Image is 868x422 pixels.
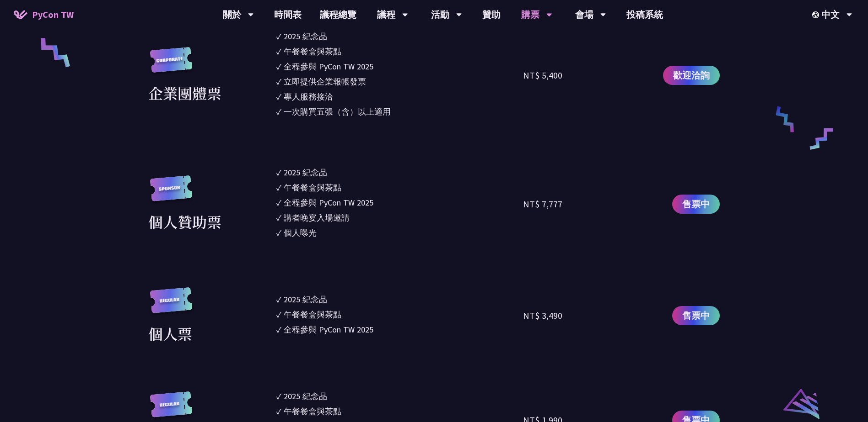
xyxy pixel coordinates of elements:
li: ✓ [276,90,523,103]
div: 午餐餐盒與茶點 [284,308,341,321]
div: NT$ 5,400 [523,69,562,82]
div: 全程參與 PyCon TW 2025 [284,323,373,336]
div: 立即提供企業報帳發票 [284,75,366,88]
div: 午餐餐盒與茶點 [284,181,341,194]
li: ✓ [276,390,523,402]
span: 售票中 [682,309,710,322]
div: 2025 紀念品 [284,30,327,42]
span: 歡迎洽詢 [673,69,710,82]
li: ✓ [276,30,523,42]
span: 售票中 [682,197,710,211]
li: ✓ [276,75,523,88]
li: ✓ [276,323,523,336]
li: ✓ [276,211,523,224]
div: 專人服務接洽 [284,90,333,103]
div: 2025 紀念品 [284,293,327,306]
div: 全程參與 PyCon TW 2025 [284,196,373,209]
span: PyCon TW [32,8,74,21]
div: 全程參與 PyCon TW 2025 [284,60,373,73]
div: 企業團體票 [148,82,221,104]
div: 一次購買五張（含）以上適用 [284,105,391,118]
a: PyCon TW [5,3,83,26]
div: 講者晚宴入場邀請 [284,211,350,224]
div: NT$ 7,777 [523,197,562,211]
div: 午餐餐盒與茶點 [284,45,341,58]
img: Home icon of PyCon TW 2025 [14,10,27,19]
img: corporate.a587c14.svg [148,47,194,82]
a: 售票中 [672,306,720,325]
a: 歡迎洽詢 [663,66,720,85]
div: 個人贊助票 [148,211,221,232]
img: regular.8f272d9.svg [148,287,194,322]
li: ✓ [276,293,523,306]
li: ✓ [276,166,523,179]
div: 個人票 [148,322,192,344]
li: ✓ [276,181,523,194]
li: ✓ [276,60,523,73]
li: ✓ [276,405,523,417]
div: NT$ 3,490 [523,309,562,322]
a: 售票中 [672,195,720,214]
div: 個人曝光 [284,227,317,239]
img: sponsor.43e6a3a.svg [148,175,194,211]
div: 2025 紀念品 [284,390,327,402]
div: 2025 紀念品 [284,166,327,179]
li: ✓ [276,227,523,239]
li: ✓ [276,105,523,118]
li: ✓ [276,196,523,209]
li: ✓ [276,45,523,58]
img: Locale Icon [812,11,821,18]
li: ✓ [276,308,523,321]
div: 午餐餐盒與茶點 [284,405,341,417]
